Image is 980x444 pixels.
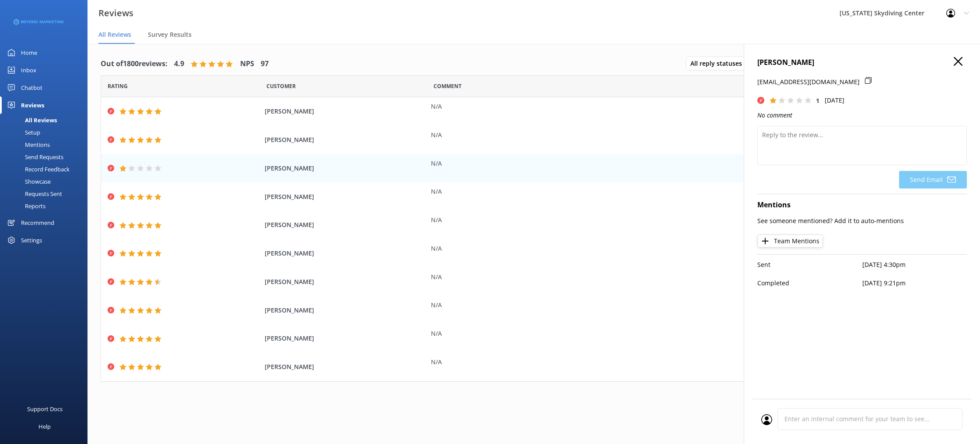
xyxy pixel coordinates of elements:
div: Setup [5,126,40,139]
img: 3-1676954853.png [13,19,63,25]
p: See someone mentioned? Add it to auto-mentions [757,216,967,226]
a: Reports [5,200,87,212]
span: [PERSON_NAME] [265,107,426,116]
button: Close [954,57,962,67]
span: [PERSON_NAME] [265,220,426,230]
div: Chatbot [21,79,42,96]
div: Reviews [21,96,44,114]
i: No comment [757,111,792,119]
p: [EMAIL_ADDRESS][DOMAIN_NAME] [757,77,860,87]
div: Support Docs [27,400,63,418]
div: N/A [431,329,829,338]
span: [PERSON_NAME] [265,277,426,287]
div: Help [38,418,51,435]
span: Survey Results [148,30,192,39]
span: [PERSON_NAME] [265,362,426,372]
div: N/A [431,215,829,225]
div: Requests Sent [5,188,62,200]
div: N/A [431,102,829,111]
span: Date [266,82,296,90]
div: Record Feedback [5,163,70,175]
span: All Reviews [98,30,131,39]
span: All reply statuses [690,59,747,68]
span: [PERSON_NAME] [265,334,426,343]
h4: Out of 1800 reviews: [101,58,168,70]
div: Mentions [5,139,50,151]
a: Showcase [5,175,87,188]
span: [PERSON_NAME] [265,305,426,315]
div: Inbox [21,61,36,79]
div: N/A [431,244,829,253]
div: Settings [21,231,42,249]
h3: Reviews [98,6,133,20]
div: N/A [431,272,829,282]
a: Setup [5,126,87,139]
span: 1 [816,96,819,105]
div: Recommend [21,214,54,231]
a: Requests Sent [5,188,87,200]
h4: 4.9 [174,58,184,70]
span: [PERSON_NAME] [265,249,426,258]
h4: Mentions [757,199,967,211]
span: Question [434,82,462,90]
a: Mentions [5,139,87,151]
div: N/A [431,130,829,140]
span: [PERSON_NAME] [265,163,426,173]
p: Sent [757,260,862,270]
h4: [PERSON_NAME] [757,57,967,68]
span: [PERSON_NAME] [265,192,426,202]
div: Showcase [5,175,51,188]
div: N/A [431,357,829,367]
div: N/A [431,159,829,168]
p: [DATE] 9:21pm [862,278,967,288]
div: All Reviews [5,114,57,126]
div: Send Requests [5,151,63,163]
h4: NPS [240,58,254,70]
span: Date [108,82,128,90]
div: Home [21,44,37,61]
p: [DATE] 4:30pm [862,260,967,270]
p: Completed [757,278,862,288]
button: Team Mentions [757,234,823,248]
a: Record Feedback [5,163,87,175]
span: [PERSON_NAME] [265,135,426,145]
p: [DATE] [825,96,844,105]
div: N/A [431,300,829,310]
h4: 97 [261,58,269,70]
div: Reports [5,200,45,212]
a: Send Requests [5,151,87,163]
a: All Reviews [5,114,87,126]
img: user_profile.svg [761,414,772,425]
div: N/A [431,187,829,196]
